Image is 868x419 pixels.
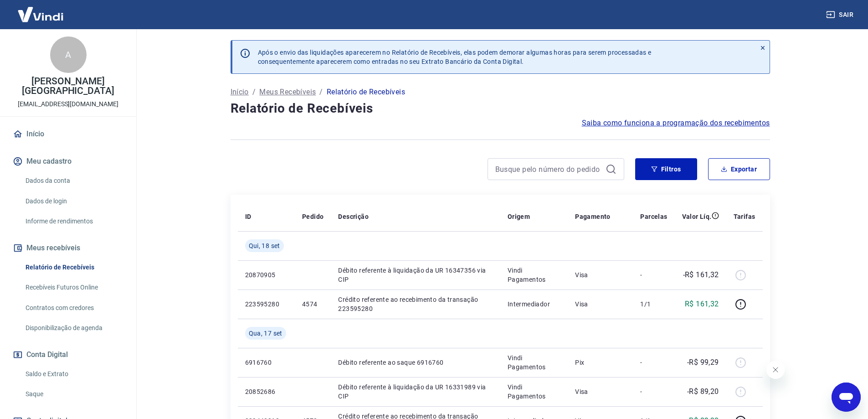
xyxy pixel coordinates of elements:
[687,357,719,368] p: -R$ 99,29
[302,300,324,309] p: 4574
[50,36,87,73] div: A
[319,87,323,98] p: /
[575,212,611,221] p: Pagamento
[249,329,282,338] span: Qua, 17 set
[766,361,785,379] iframe: Fechar mensagem
[640,300,667,309] p: 1/1
[11,345,125,365] button: Conta Digital
[734,212,755,221] p: Tarifas
[22,299,125,317] a: Contratos com credores
[22,319,125,337] a: Disponibilização de agenda
[245,270,288,279] p: 20870905
[245,300,288,309] p: 223595280
[832,383,861,412] iframe: Botão para abrir a janela de mensagens
[22,278,125,297] a: Recebíveis Futuros Online
[640,387,667,396] p: -
[683,269,719,280] p: -R$ 161,32
[824,6,857,23] button: Sair
[5,6,77,14] span: Olá! Precisa de ajuda?
[11,151,125,171] button: Meu cadastro
[22,385,125,403] a: Saque
[245,212,252,221] p: ID
[11,124,125,144] a: Início
[245,387,288,396] p: 20852686
[635,158,697,180] button: Filtros
[582,118,770,129] a: Saiba como funciona a programação dos recebimentos
[11,0,70,28] img: Vindi
[495,162,602,176] input: Busque pelo número do pedido
[640,358,667,367] p: -
[259,87,316,98] a: Meus Recebíveis
[640,212,667,221] p: Parcelas
[302,212,324,221] p: Pedido
[575,300,626,309] p: Visa
[252,87,256,98] p: /
[338,266,493,284] p: Débito referente à liquidação da UR 16347356 via CIP
[231,99,770,118] h4: Relatório de Recebíveis
[338,212,369,221] p: Descrição
[508,353,560,372] p: Vindi Pagamentos
[22,192,125,211] a: Dados de login
[338,358,493,367] p: Débito referente ao saque 6916760
[231,87,249,98] a: Início
[640,270,667,279] p: -
[338,383,493,401] p: Débito referente à liquidação da UR 16331989 via CIP
[245,358,288,367] p: 6916760
[18,99,118,109] p: [EMAIL_ADDRESS][DOMAIN_NAME]
[685,299,719,310] p: R$ 161,32
[338,295,493,313] p: Crédito referente ao recebimento da transação 223595280
[687,386,719,397] p: -R$ 89,20
[575,387,626,396] p: Visa
[327,87,405,98] p: Relatório de Recebíveis
[682,212,712,221] p: Valor Líq.
[708,158,770,180] button: Exportar
[11,238,125,258] button: Meus recebíveis
[508,266,560,284] p: Vindi Pagamentos
[22,171,125,190] a: Dados da conta
[575,358,626,367] p: Pix
[258,48,652,66] p: Após o envio das liquidações aparecerem no Relatório de Recebíveis, elas podem demorar algumas ho...
[22,365,125,383] a: Saldo e Extrato
[508,212,530,221] p: Origem
[508,300,560,309] p: Intermediador
[508,383,560,401] p: Vindi Pagamentos
[7,77,129,96] p: [PERSON_NAME] [GEOGRAPHIC_DATA]
[249,241,280,250] span: Qui, 18 set
[22,258,125,277] a: Relatório de Recebíveis
[22,212,125,231] a: Informe de rendimentos
[575,270,626,279] p: Visa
